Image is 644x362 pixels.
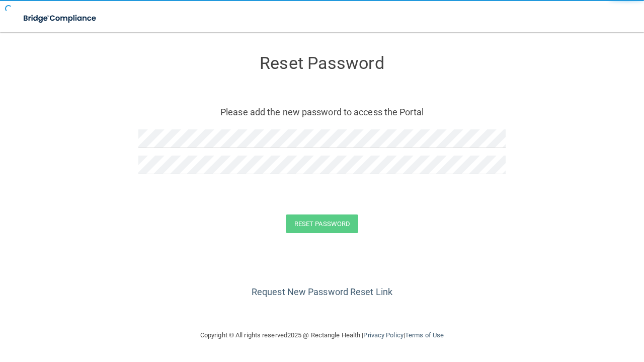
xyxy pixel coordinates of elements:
[363,331,403,339] a: Privacy Policy
[286,214,358,233] button: Reset Password
[15,8,106,29] img: bridge_compliance_login_screen.278c3ca4.svg
[405,331,444,339] a: Terms of Use
[138,319,506,351] div: Copyright © All rights reserved 2025 @ Rectangle Health | |
[138,54,506,73] h3: Reset Password
[252,286,392,297] a: Request New Password Reset Link
[146,104,498,120] p: Please add the new password to access the Portal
